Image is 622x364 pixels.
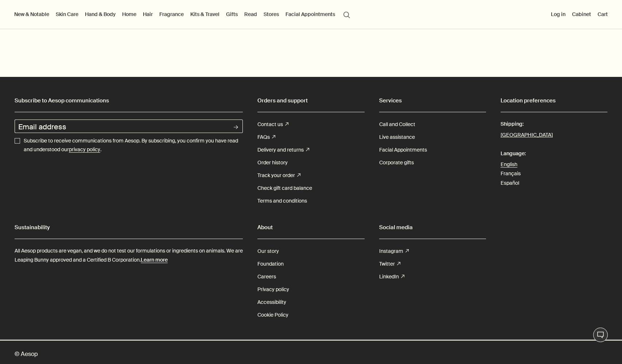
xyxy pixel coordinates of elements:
[83,9,117,19] a: Hand & Body
[257,222,364,233] h2: About
[379,144,427,156] a: Facial Appointments
[379,258,400,270] a: Twitter
[141,257,168,263] b: Learn more
[257,309,288,321] a: Cookie Policy
[158,9,185,19] a: Fragrance
[379,270,404,283] a: LinkedIn
[262,9,280,19] button: Stores
[257,95,364,106] h2: Orders and support
[549,9,567,19] button: Log in
[593,328,608,342] button: Chat en direct
[69,145,100,154] a: privacy policy
[24,137,243,154] p: Subscribe to receive communications from Aesop. By subscribing, you confirm you have read and und...
[243,9,258,19] a: Read
[379,222,486,233] h2: Social media
[257,169,300,182] a: Track your order
[15,120,229,133] input: Email address
[379,95,486,106] h2: Services
[257,144,309,156] a: Delivery and returns
[257,182,312,195] a: Check gift card balance
[257,195,307,207] a: Terms and conditions
[121,9,138,19] a: Home
[501,180,519,186] a: Español
[257,270,276,283] a: Careers
[379,245,409,258] a: Instagram
[257,245,279,258] a: Our story
[15,349,38,359] span: © Aesop
[571,9,592,19] a: Cabinet
[54,9,80,19] a: Skin Care
[596,9,609,19] button: Cart
[257,156,288,169] a: Order history
[15,95,243,106] h2: Subscribe to Aesop communications
[340,7,353,21] button: Open search
[379,118,415,131] a: Call and Collect
[225,9,239,19] a: Gifts
[501,147,607,160] span: Language:
[69,146,100,153] u: privacy policy
[501,161,517,168] a: English
[379,156,414,169] a: Corporate gifts
[141,255,168,265] a: Learn more
[257,118,288,131] a: Contact us
[501,118,607,130] span: Shipping:
[15,246,243,265] p: All Aesop products are vegan, and we do not test our formulations or ingredients on animals. We a...
[501,170,521,177] a: Français
[15,222,243,233] h2: Sustainability
[13,9,51,19] button: New & Notable
[141,9,154,19] a: Hair
[257,258,284,270] a: Foundation
[257,131,275,144] a: FAQs
[284,9,337,19] a: Facial Appointments
[501,95,607,106] h2: Location preferences
[379,131,415,144] a: Live assistance
[257,283,289,296] a: Privacy policy
[257,296,286,309] a: Accessibility
[501,130,553,140] button: [GEOGRAPHIC_DATA]
[189,9,221,19] a: Kits & Travel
